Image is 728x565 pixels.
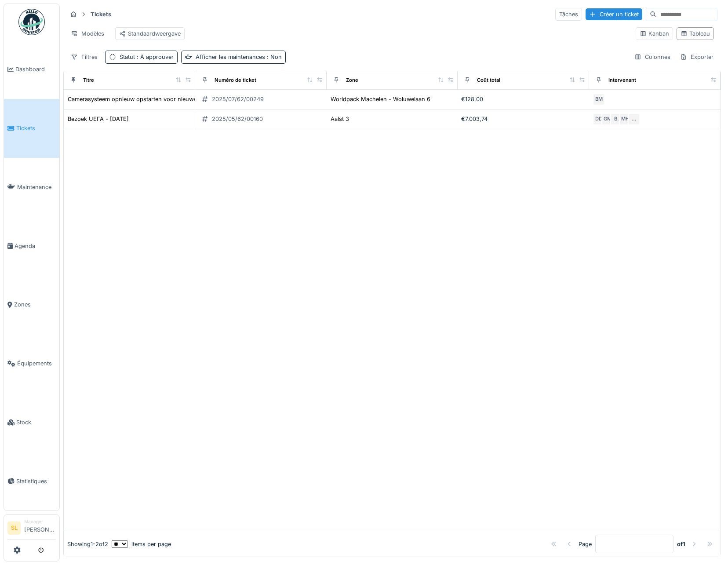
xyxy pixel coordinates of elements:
div: 2025/07/62/00249 [212,95,264,103]
div: Showing 1 - 2 of 2 [67,540,108,548]
div: Colonnes [630,51,674,63]
a: Zones [4,275,59,334]
div: Tâches [555,8,582,21]
span: : Non [265,54,282,60]
div: Aalst 3 [331,115,349,123]
div: Camerasysteem opnieuw opstarten voor nieuwe huurder [68,95,220,103]
div: Zone [346,77,358,84]
a: Agenda [4,216,59,275]
div: Coût total [477,77,500,84]
div: €7.003,74 [461,115,586,123]
li: [PERSON_NAME] [24,518,56,537]
strong: of 1 [677,540,685,548]
div: … [628,113,640,125]
a: Dashboard [4,40,59,99]
span: : À approuver [135,54,174,60]
div: DD [593,113,605,125]
div: Intervenant [608,77,636,84]
div: Kanban [640,29,669,38]
img: Badge_color-CXgf-gQk.svg [18,9,45,35]
span: Tickets [16,124,56,132]
div: Tableau [681,29,710,38]
div: items per page [112,540,171,548]
div: 2025/05/62/00160 [212,115,263,123]
div: Manager [24,518,56,525]
div: Standaardweergave [119,29,181,38]
div: Afficher les maintenances [196,53,282,61]
span: Agenda [15,242,56,250]
div: Titre [83,77,94,84]
div: €128,00 [461,95,586,103]
span: Maintenance [17,183,56,191]
div: GM [601,113,614,125]
a: Tickets [4,99,59,158]
div: Page [579,540,592,548]
a: Équipements [4,334,59,393]
div: Exporter [676,51,717,63]
div: Filtres [67,51,102,63]
strong: Tickets [87,10,115,18]
a: Statistiques [4,452,59,510]
span: Dashboard [15,65,56,73]
div: Numéro de ticket [215,77,256,84]
a: Maintenance [4,158,59,217]
li: SL [7,521,21,535]
span: Stock [16,418,56,426]
div: BM [593,93,605,106]
div: B. [610,113,622,125]
div: MH [619,113,631,125]
div: Modèles [67,27,108,40]
div: Statut [120,53,174,61]
span: Zones [14,300,56,309]
div: Worldpack Machelen - Woluwelaan 6 [331,95,430,103]
div: Créer un ticket [586,8,642,20]
a: Stock [4,393,59,452]
span: Équipements [17,359,56,368]
span: Statistiques [16,477,56,485]
div: Bezoek UEFA - [DATE] [68,115,129,123]
a: SL Manager[PERSON_NAME] [7,518,56,539]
